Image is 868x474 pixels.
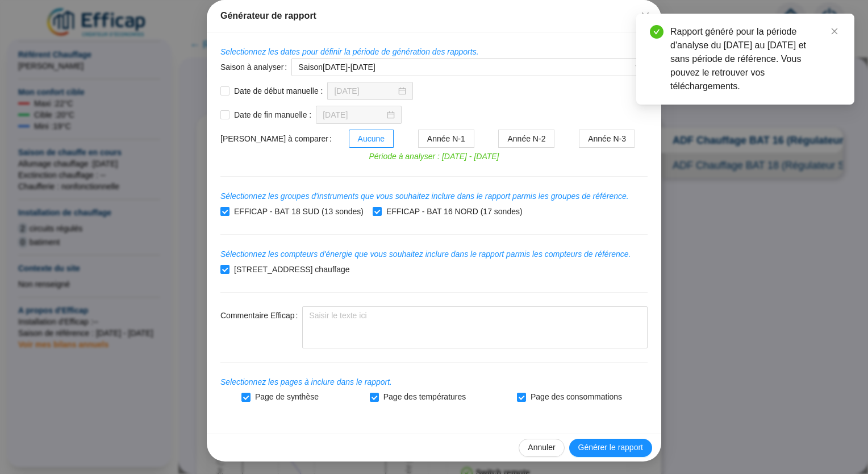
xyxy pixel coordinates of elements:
div: Générateur de rapport [220,9,648,23]
span: close [831,27,838,35]
span: Annuler [528,442,555,454]
span: Année N-3 [588,134,626,143]
textarea: Commentaire Efficap [302,306,648,348]
span: Année N-2 [507,134,545,143]
button: Annuler [519,439,564,457]
span: check-circle [650,25,663,39]
label: Saison à analyser [220,58,291,76]
span: Date de fin manuelle : [229,109,316,121]
input: Sélectionner une date [323,109,385,121]
span: Fermer [636,11,654,20]
a: Close [828,25,841,38]
i: Sélectionnez les groupes d'instruments que vous souhaitez inclure dans le rapport parmis les grou... [220,192,629,201]
button: Générer le rapport [569,439,652,457]
i: Selectionnez les pages à inclure dans le rapport. [220,377,392,386]
input: Sélectionner une date [334,85,396,97]
label: Période à comparer [220,130,336,148]
span: [STREET_ADDRESS] chauffage [229,264,354,276]
button: Close [636,7,654,25]
span: Page de synthèse [251,391,323,403]
div: Rapport généré pour la période d'analyse du [DATE] au [DATE] et sans période de référence. Vous p... [670,25,841,93]
i: Sélectionnez les compteurs d'énergie que vous souhaitez inclure dans le rapport parmis les compte... [220,250,631,259]
span: Aucune [358,134,385,143]
span: Date de début manuelle : [229,85,327,97]
span: EFFICAP - BAT 18 SUD (13 sondes) [229,206,368,218]
span: Page des consommations [526,391,627,403]
span: Page des températures [379,391,471,403]
span: Saison [DATE]-[DATE] [298,59,641,76]
span: Année N-1 [427,134,465,143]
span: Générer le rapport [578,442,643,454]
span: close [641,11,650,20]
label: Commentaire Efficap [220,306,302,325]
i: Selectionnez les dates pour définir la période de génération des rapports. [220,47,479,56]
span: EFFICAP - BAT 16 NORD (17 sondes) [382,206,527,218]
i: Période à analyser : [DATE] - [DATE] [369,152,499,161]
